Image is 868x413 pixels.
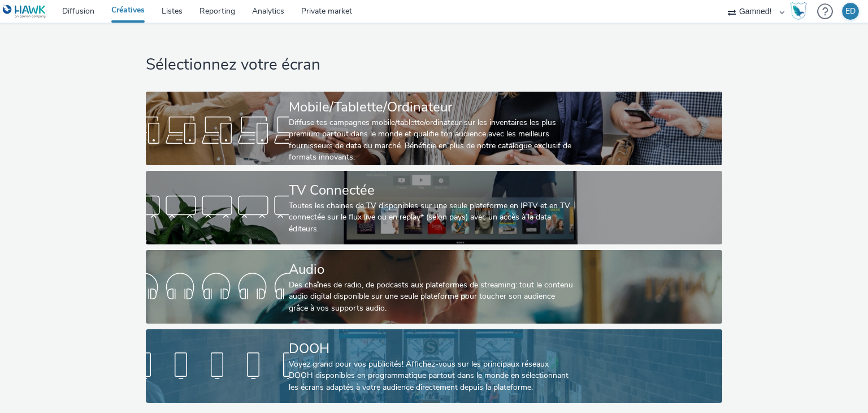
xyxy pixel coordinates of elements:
div: Toutes les chaines de TV disponibles sur une seule plateforme en IPTV et en TV connectée sur le f... [289,200,575,235]
a: Mobile/Tablette/OrdinateurDiffuse tes campagnes mobile/tablette/ordinateur sur les inventaires le... [146,92,722,165]
div: ED [845,3,856,20]
img: Hawk Academy [790,2,807,20]
div: Voyez grand pour vos publicités! Affichez-vous sur les principaux réseaux DOOH disponibles en pro... [289,359,575,393]
div: DOOH [289,339,575,359]
div: Des chaînes de radio, de podcasts aux plateformes de streaming: tout le contenu audio digital dis... [289,279,575,314]
h1: Sélectionnez votre écran [146,54,722,76]
div: TV Connectée [289,180,575,200]
a: Hawk Academy [790,2,811,20]
div: Diffuse tes campagnes mobile/tablette/ordinateur sur les inventaires les plus premium partout dan... [289,117,575,164]
a: AudioDes chaînes de radio, de podcasts aux plateformes de streaming: tout le contenu audio digita... [146,250,722,324]
a: TV ConnectéeToutes les chaines de TV disponibles sur une seule plateforme en IPTV et en TV connec... [146,171,722,244]
div: Mobile/Tablette/Ordinateur [289,97,575,117]
div: Audio [289,260,575,279]
img: undefined Logo [3,5,46,19]
a: DOOHVoyez grand pour vos publicités! Affichez-vous sur les principaux réseaux DOOH disponibles en... [146,329,722,403]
